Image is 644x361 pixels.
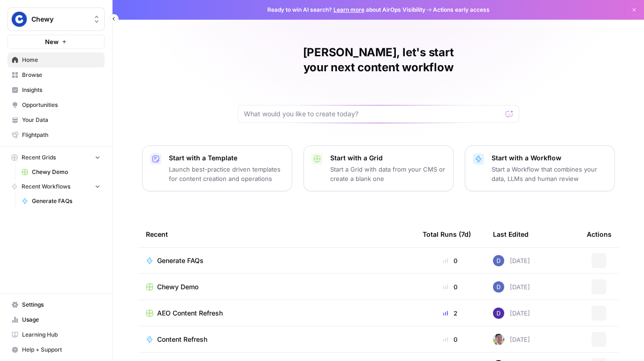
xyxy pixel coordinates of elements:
button: Recent Grids [8,150,105,165]
a: Insights [8,83,105,98]
span: Insights [22,86,100,94]
p: Start a Workflow that combines your data, LLMs and human review [492,165,607,183]
button: Start with a GridStart a Grid with data from your CMS or create a blank one [303,145,454,191]
span: Actions early access [433,6,490,14]
a: Content Refresh [146,335,408,344]
a: AEO Content Refresh [146,308,408,318]
a: Chewy Demo [17,165,105,180]
img: oynt3kinlmekmaa1z2gxuuo0y08d [493,255,504,266]
span: AEO Content Refresh [157,308,223,318]
div: [DATE] [493,255,530,266]
span: Home [22,56,100,64]
button: Start with a WorkflowStart a Workflow that combines your data, LLMs and human review [465,145,615,191]
button: Workspace: Chewy [8,8,105,31]
div: 0 [423,282,478,292]
img: oynt3kinlmekmaa1z2gxuuo0y08d [493,281,504,293]
img: Chewy Logo [11,11,28,28]
span: Opportunities [22,101,100,109]
a: Learning Hub [8,327,105,342]
span: Chewy Demo [32,168,100,176]
a: Opportunities [8,98,105,113]
p: Launch best-practice driven templates for content creation and operations [169,165,284,183]
div: 2 [423,308,478,318]
a: Your Data [8,113,105,128]
a: Usage [8,312,105,327]
div: Last Edited [493,221,529,247]
span: Your Data [22,116,100,124]
span: Settings [22,301,100,309]
a: Generate FAQs [146,256,408,265]
p: Start with a Template [169,153,284,163]
span: Recent Workflows [22,182,70,191]
span: Recent Grids [22,153,56,162]
span: Generate FAQs [157,256,204,265]
button: Help + Support [8,342,105,357]
a: Generate FAQs [17,194,105,209]
a: Home [8,53,105,68]
p: Start with a Workflow [492,153,607,163]
span: Learning Hub [22,331,100,339]
span: Browse [22,71,100,79]
p: Start with a Grid [330,153,446,163]
span: Usage [22,316,100,324]
span: New [45,37,59,46]
span: Ready to win AI search? about AirOps Visibility [267,6,425,14]
span: Chewy Demo [157,282,198,292]
span: Content Refresh [157,335,207,344]
span: Generate FAQs [32,197,100,205]
div: 0 [423,256,478,265]
div: [DATE] [493,308,530,319]
a: Chewy Demo [146,282,408,292]
img: 99f2gcj60tl1tjps57nny4cf0tt1 [493,334,504,345]
span: Help + Support [22,346,100,354]
div: Actions [587,221,612,247]
button: Recent Workflows [8,180,105,194]
div: Total Runs (7d) [423,221,471,247]
div: Recent [146,221,408,247]
img: 6clbhjv5t98vtpq4yyt91utag0vy [493,308,504,319]
span: Chewy [31,15,88,24]
p: Start a Grid with data from your CMS or create a blank one [330,165,446,183]
a: Browse [8,68,105,83]
input: What would you like to create today? [244,109,502,119]
a: Flightpath [8,128,105,143]
button: Start with a TemplateLaunch best-practice driven templates for content creation and operations [142,145,292,191]
button: New [8,35,105,49]
div: 0 [423,335,478,344]
a: Learn more [333,6,364,13]
h1: [PERSON_NAME], let's start your next content workflow [238,45,519,75]
span: Flightpath [22,131,100,139]
div: [DATE] [493,334,530,345]
a: Settings [8,297,105,312]
div: [DATE] [493,281,530,293]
